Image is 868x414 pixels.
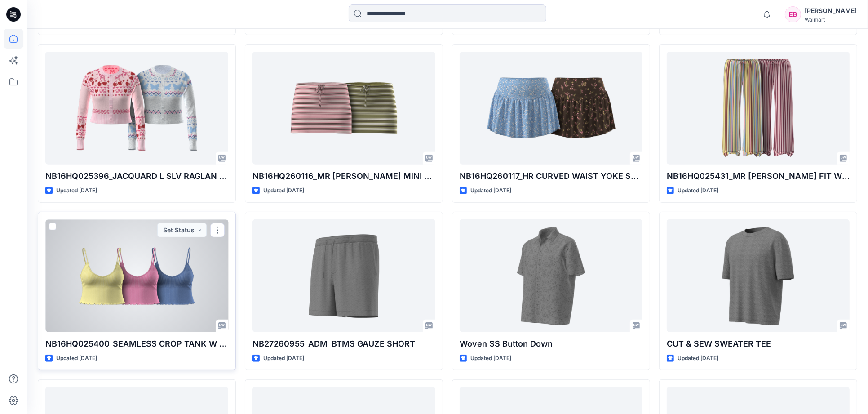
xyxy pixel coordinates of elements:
div: Walmart [805,16,857,23]
a: CUT & SEW SWEATER TEE [667,219,850,332]
p: NB27260955_ADM_BTMS GAUZE SHORT [252,338,435,350]
p: Updated [DATE] [263,186,304,196]
p: Updated [DATE] [678,354,718,363]
div: EB [785,6,801,22]
p: NB16HQ260116_MR [PERSON_NAME] MINI SKORT W SIDE SEAM NOTCH AND DRAWCORD [252,170,435,183]
p: NB16HQ025396_JACQUARD L SLV RAGLAN BTN FRONT CARDIGAN [45,170,228,183]
p: Updated [DATE] [263,354,304,363]
p: Updated [DATE] [470,186,511,196]
a: NB27260955_ADM_BTMS GAUZE SHORT [252,219,435,332]
a: Woven SS Button Down [460,219,642,332]
p: Updated [DATE] [470,354,511,363]
p: Updated [DATE] [678,186,718,196]
a: NB16HQ025431_MR REG FIT WIDE LEG PANT W DRAWCORD [667,52,850,165]
a: NB16HQ025396_JACQUARD L SLV RAGLAN BTN FRONT CARDIGAN [45,52,228,165]
a: NB16HQ260116_MR MICRO MINI SKORT W SIDE SEAM NOTCH AND DRAWCORD [252,52,435,165]
div: [PERSON_NAME] [805,5,857,16]
p: NB16HQ025431_MR [PERSON_NAME] FIT WIDE LEG PANT W DRAWCORD [667,170,850,183]
a: NB16HQ260117_HR CURVED WAIST YOKE SKIRT [460,52,642,165]
p: Updated [DATE] [56,186,97,196]
p: NB16HQ025400_SEAMLESS CROP TANK W AJUSTABLE STRAPS [45,338,228,350]
p: NB16HQ260117_HR CURVED WAIST YOKE SKIRT [460,170,642,183]
a: NB16HQ025400_SEAMLESS CROP TANK W AJUSTABLE STRAPS [45,219,228,332]
p: CUT & SEW SWEATER TEE [667,338,850,350]
p: Updated [DATE] [56,354,97,363]
p: Woven SS Button Down [460,338,642,350]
